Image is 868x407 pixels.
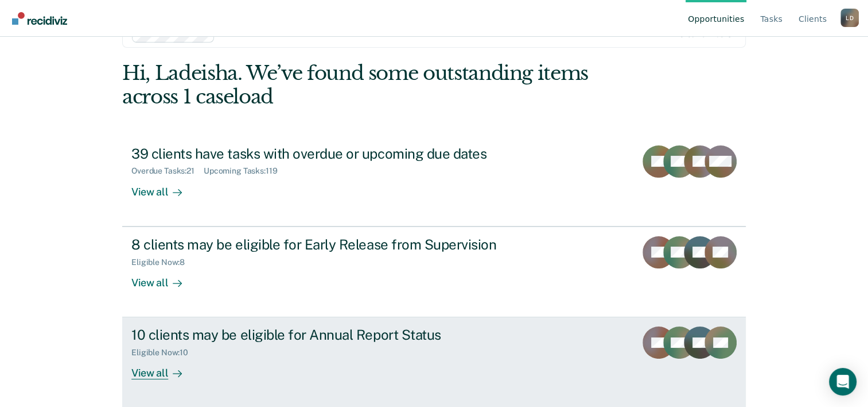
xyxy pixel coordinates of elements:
[131,258,194,267] div: Eligible Now : 8
[829,368,857,396] div: Open Intercom Messenger
[122,62,621,109] div: Hi, Ladeisha. We’ve found some outstanding items across 1 caseload
[131,358,196,380] div: View all
[122,226,746,317] a: 8 clients may be eligible for Early Release from SupervisionEligible Now:8View all
[131,267,196,289] div: View all
[131,327,534,343] div: 10 clients may be eligible for Annual Report Status
[840,9,859,27] button: Profile dropdown button
[204,166,287,176] div: Upcoming Tasks : 119
[840,9,859,27] div: L D
[131,348,197,358] div: Eligible Now : 10
[131,236,534,253] div: 8 clients may be eligible for Early Release from Supervision
[131,166,204,176] div: Overdue Tasks : 21
[131,176,196,198] div: View all
[122,136,746,226] a: 39 clients have tasks with overdue or upcoming due datesOverdue Tasks:21Upcoming Tasks:119View all
[12,12,67,25] img: Recidiviz
[131,145,534,162] div: 39 clients have tasks with overdue or upcoming due dates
